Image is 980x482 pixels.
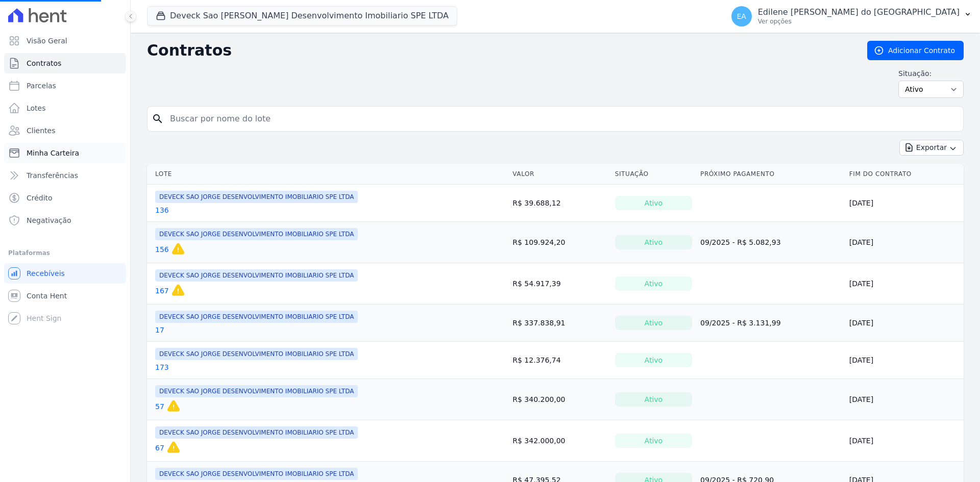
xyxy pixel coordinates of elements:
[615,196,692,210] div: Ativo
[615,235,692,249] div: Ativo
[155,426,358,439] span: DEVECK SAO JORGE DESENVOLVIMENTO IMOBILIARIO SPE LTDA
[615,434,692,448] div: Ativo
[845,185,964,222] td: [DATE]
[898,68,964,79] label: Situação:
[8,247,122,259] div: Plataformas
[147,164,508,185] th: Lote
[4,75,126,96] a: Parcelas
[4,120,126,141] a: Clientes
[155,269,358,282] span: DEVECK SAO JORGE DESENVOLVIMENTO IMOBILIARIO SPE LTDA
[155,443,164,453] a: 67
[155,468,358,480] span: DEVECK SAO JORGE DESENVOLVIMENTO IMOBILIARIO SPE LTDA
[152,113,164,125] i: search
[615,353,692,367] div: Ativo
[155,191,358,203] span: DEVECK SAO JORGE DESENVOLVIMENTO IMOBILIARIO SPE LTDA
[758,17,960,26] p: Ver opções
[27,125,55,136] span: Clientes
[27,170,78,181] span: Transferências
[27,103,46,113] span: Lotes
[845,420,964,462] td: [DATE]
[164,109,959,129] input: Buscar por nome do lote
[899,140,964,156] button: Exportar
[27,58,61,68] span: Contratos
[4,143,126,163] a: Minha Carteira
[696,164,845,185] th: Próximo Pagamento
[508,379,610,420] td: R$ 340.200,00
[700,238,781,246] a: 09/2025 - R$ 5.082,93
[4,286,126,306] a: Conta Hent
[4,263,126,284] a: Recebíveis
[27,81,56,91] span: Parcelas
[700,319,781,327] a: 09/2025 - R$ 3.131,99
[508,164,610,185] th: Valor
[508,222,610,263] td: R$ 109.924,20
[4,188,126,208] a: Crédito
[155,205,169,215] a: 136
[27,291,67,301] span: Conta Hent
[27,36,67,46] span: Visão Geral
[155,286,169,296] a: 167
[27,268,65,278] span: Recebíveis
[508,342,610,379] td: R$ 12.376,74
[155,385,358,397] span: DEVECK SAO JORGE DESENVOLVIMENTO IMOBILIARIO SPE LTDA
[845,342,964,379] td: [DATE]
[155,244,169,255] a: 156
[758,7,960,17] p: Edilene [PERSON_NAME] do [GEOGRAPHIC_DATA]
[4,98,126,118] a: Lotes
[845,222,964,263] td: [DATE]
[867,41,964,60] a: Adicionar Contrato
[611,164,696,185] th: Situação
[4,165,126,186] a: Transferências
[155,228,358,240] span: DEVECK SAO JORGE DESENVOLVIMENTO IMOBILIARIO SPE LTDA
[147,6,457,26] button: Deveck Sao [PERSON_NAME] Desenvolvimento Imobiliario SPE LTDA
[615,316,692,330] div: Ativo
[155,401,164,412] a: 57
[27,148,79,158] span: Minha Carteira
[845,164,964,185] th: Fim do Contrato
[615,276,692,291] div: Ativo
[4,53,126,73] a: Contratos
[155,362,169,372] a: 173
[845,263,964,305] td: [DATE]
[4,210,126,231] a: Negativação
[155,325,164,335] a: 17
[27,193,53,203] span: Crédito
[147,41,851,60] h2: Contratos
[723,2,980,31] button: EA Edilene [PERSON_NAME] do [GEOGRAPHIC_DATA] Ver opções
[27,215,71,225] span: Negativação
[4,31,126,51] a: Visão Geral
[737,13,746,20] span: EA
[615,392,692,407] div: Ativo
[845,305,964,342] td: [DATE]
[155,348,358,360] span: DEVECK SAO JORGE DESENVOLVIMENTO IMOBILIARIO SPE LTDA
[508,185,610,222] td: R$ 39.688,12
[508,263,610,305] td: R$ 54.917,39
[155,311,358,323] span: DEVECK SAO JORGE DESENVOLVIMENTO IMOBILIARIO SPE LTDA
[508,305,610,342] td: R$ 337.838,91
[845,379,964,420] td: [DATE]
[508,420,610,462] td: R$ 342.000,00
